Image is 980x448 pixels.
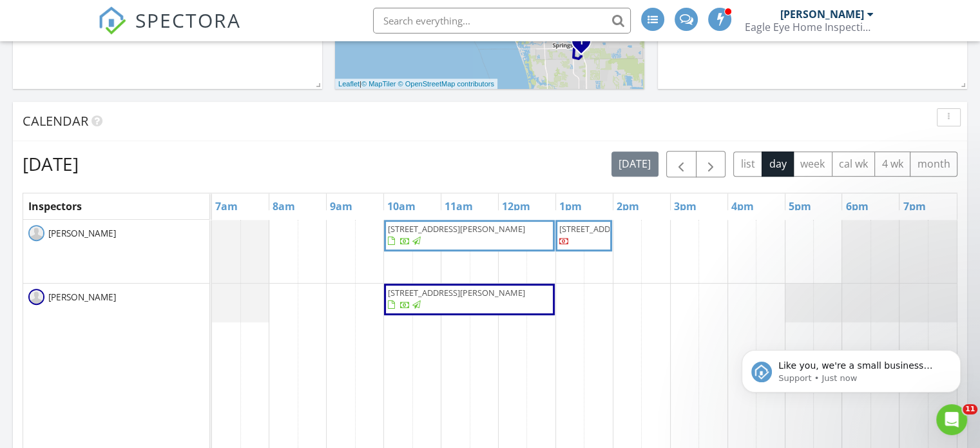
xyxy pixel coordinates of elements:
button: list [733,151,762,177]
a: 1pm [556,196,585,217]
span: [PERSON_NAME] [46,227,119,240]
span: SPECTORA [135,6,241,34]
button: week [793,151,832,177]
span: [STREET_ADDRESS][PERSON_NAME] [388,223,525,235]
h2: [DATE] [23,151,79,177]
iframe: Intercom notifications message [722,323,980,413]
span: Inspectors [28,199,82,213]
span: [PERSON_NAME] [46,291,119,304]
iframe: Intercom live chat [936,404,967,435]
input: Search everything... [373,8,631,34]
a: © OpenStreetMap contributors [398,80,494,88]
i: 1 [579,37,584,46]
button: Next day [696,151,726,177]
span: Calendar [23,112,88,130]
img: default-user-f0147aede5fd5fa78ca7ade42f37bd4542148d508eef1c3d3ea960f66861d68b.jpg [28,289,44,305]
span: [STREET_ADDRESS][PERSON_NAME] [388,287,525,298]
a: 12pm [499,196,533,217]
span: [STREET_ADDRESS] [559,223,631,235]
a: 6pm [842,196,871,217]
div: 12103 Via Cercina Dr, Bonita Springs, FL 34135 [581,41,589,48]
div: [PERSON_NAME] [780,8,864,21]
button: [DATE] [611,151,658,177]
div: Eagle Eye Home Inspection [745,21,874,34]
span: 11 [963,404,977,414]
div: | [335,79,497,90]
a: 11am [441,196,476,217]
button: 4 wk [874,151,910,177]
button: month [910,151,957,177]
a: 3pm [671,196,700,217]
a: 5pm [785,196,814,217]
a: 4pm [728,196,757,217]
a: 2pm [613,196,642,217]
a: SPECTORA [98,17,241,44]
button: Previous day [666,151,697,177]
img: default-user-f0147aede5fd5fa78ca7ade42f37bd4542148d508eef1c3d3ea960f66861d68b.jpg [28,225,44,241]
a: © MapTiler [361,80,396,88]
button: cal wk [832,151,876,177]
img: The Best Home Inspection Software - Spectora [98,6,126,35]
a: 10am [384,196,419,217]
a: 7pm [899,196,928,217]
a: 8am [269,196,298,217]
button: day [762,151,794,177]
a: 9am [327,196,356,217]
a: Leaflet [338,80,360,88]
a: 7am [212,196,241,217]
